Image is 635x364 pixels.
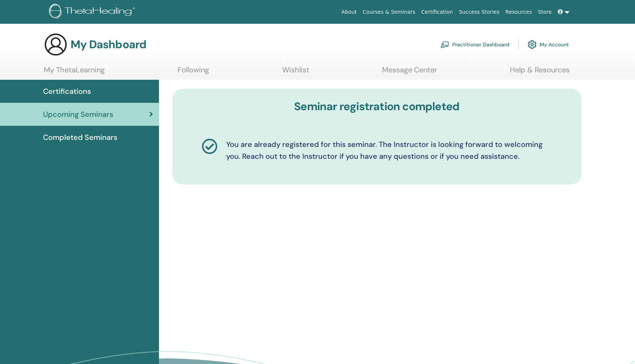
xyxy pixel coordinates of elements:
[360,5,419,19] a: Courses & Seminars
[440,41,449,48] img: chalkboard-teacher.svg
[510,65,570,80] a: Help & Resources
[528,38,537,51] img: cog.svg
[382,65,437,80] a: Message Center
[183,100,571,113] h3: Seminar registration completed
[226,138,552,162] p: You are already registered for this seminar. The Instructor is looking forward to welcoming you. ...
[43,132,117,143] span: Completed Seminars
[282,65,309,80] a: Wishlist
[44,33,68,56] img: generic-user-icon.jpg
[43,86,91,97] span: Certifications
[43,109,113,120] span: Upcoming Seminars
[456,5,502,19] a: Success Stories
[528,36,569,53] a: My Account
[502,5,535,19] a: Resources
[418,5,456,19] a: Certification
[178,65,209,80] a: Following
[338,5,359,19] a: About
[49,4,138,20] img: logo.png
[535,5,555,19] a: Store
[440,36,509,53] a: Practitioner Dashboard
[71,38,146,51] h3: My Dashboard
[44,65,105,80] a: My ThetaLearning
